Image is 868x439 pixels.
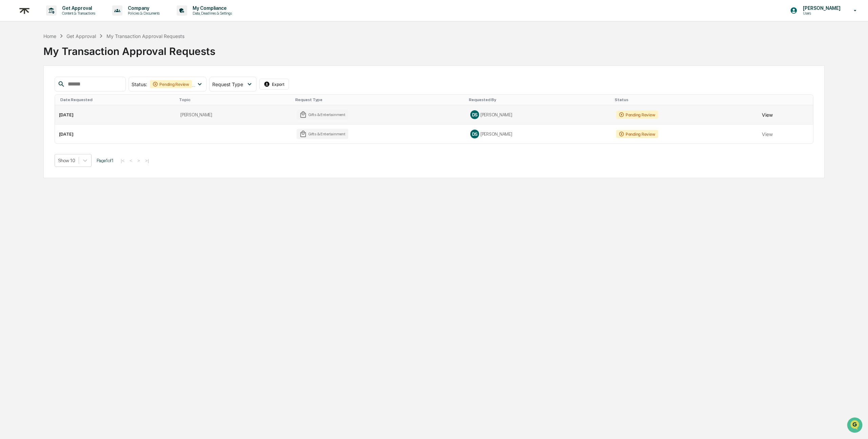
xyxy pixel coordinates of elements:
[49,86,55,92] div: 🗄️
[4,96,45,108] a: 🔎Data Lookup
[97,158,114,163] span: Page 1 of 1
[259,79,289,90] button: Export
[212,81,243,87] span: Request Type
[470,130,608,138] div: [PERSON_NAME]
[179,97,290,102] div: Topic
[762,127,773,141] button: View
[135,158,142,164] button: >
[23,52,111,59] div: Start new chat
[48,115,82,120] a: Powered byPylon
[143,158,151,164] button: >|
[615,97,755,102] div: Status
[57,5,99,11] p: Get Approval
[122,11,163,16] p: Policies & Documents
[122,5,163,11] p: Company
[119,158,126,164] button: |<
[106,33,184,39] div: My Transaction Approval Requests
[67,115,82,120] span: Pylon
[43,40,825,57] div: My Transaction Approval Requests
[7,52,19,64] img: 1746055101610-c473b297-6a78-478c-a979-82029cc54cd1
[187,5,235,11] p: My Compliance
[187,11,235,16] p: Data, Deadlines & Settings
[297,110,348,120] div: Gifts & Entertainment
[797,5,844,11] p: [PERSON_NAME]
[18,31,112,38] input: Clear
[470,130,479,138] div: DS
[846,417,865,435] iframe: Open customer support
[14,85,44,92] span: Preclearance
[150,80,192,88] div: Pending Review
[176,105,293,125] td: [PERSON_NAME]
[7,99,12,104] div: 🔎
[14,98,43,105] span: Data Lookup
[16,2,33,19] img: logo
[115,54,123,62] button: Start new chat
[7,86,12,92] div: 🖐️
[60,97,174,102] div: Date Requested
[56,85,84,92] span: Attestations
[57,11,99,16] p: Content & Transactions
[297,129,348,139] div: Gifts & Entertainment
[132,81,147,87] span: Status :
[797,11,844,16] p: Users
[616,111,658,119] div: Pending Review
[46,83,87,95] a: 🗄️Attestations
[55,125,176,144] td: [DATE]
[295,97,463,102] div: Request Type
[4,83,46,95] a: 🖐️Preclearance
[616,130,658,138] div: Pending Review
[55,105,176,125] td: [DATE]
[43,33,56,39] div: Home
[7,14,123,25] p: How can we help?
[470,110,479,119] div: DS
[469,97,609,102] div: Requested By
[23,59,86,64] div: We're available if you need us!
[762,108,773,121] button: View
[66,33,96,39] div: Get Approval
[470,110,608,119] div: [PERSON_NAME]
[127,158,134,164] button: <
